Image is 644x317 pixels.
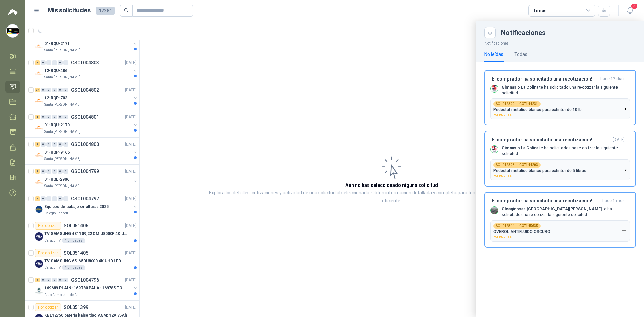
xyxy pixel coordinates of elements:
[600,76,625,82] span: hace 12 días
[48,6,91,15] h1: Mis solicitudes
[493,229,550,234] p: OVEROL ANTIFLUIDO OSCURO
[631,3,638,9] span: 3
[502,145,630,157] p: te ha solicitado una re-cotizar la siguiente solicitud.
[493,223,541,229] div: SOL042814 →
[476,38,644,47] p: Notificaciones
[493,168,586,173] p: Pedestal metálico blanco para extintor de 5 libras
[491,146,498,153] img: Company Logo
[96,7,115,15] span: 12281
[491,207,498,214] img: Company Logo
[613,137,625,143] span: [DATE]
[490,159,630,180] button: SOL042328→COT144203Pedestal metálico blanco para extintor de 5 librasPor recotizar
[490,76,598,82] h3: ¡El comprador ha solicitado una recotización!
[502,207,602,211] b: Oleaginosas [GEOGRAPHIC_DATA][PERSON_NAME]
[484,70,636,126] button: ¡El comprador ha solicitado una recotización!hace 12 días Company LogoGimnasio La Colina te ha so...
[493,107,582,112] p: Pedestal metálico blanco para extintor de 10 lb
[624,5,636,17] button: 3
[8,8,18,16] img: Logo peakr
[502,206,630,218] p: te ha solicitado una re-cotizar la siguiente solicitud.
[493,113,513,116] span: Por recotizar
[493,162,541,168] div: SOL042328 →
[491,85,498,92] img: Company Logo
[602,198,625,204] span: hace 1 mes
[502,85,538,90] b: Gimnasio La Colina
[533,7,547,14] div: Todas
[519,224,538,228] b: COT145635
[519,102,538,106] b: COT144231
[484,131,636,187] button: ¡El comprador ha solicitado una recotización![DATE] Company LogoGimnasio La Colina te ha solicita...
[490,198,600,204] h3: ¡El comprador ha solicitado una recotización!
[493,235,513,239] span: Por recotizar
[490,98,630,119] button: SOL042329→COT144231Pedestal metálico blanco para extintor de 10 lbPor recotizar
[484,192,636,248] button: ¡El comprador ha solicitado una recotización!hace 1 mes Company LogoOleaginosas [GEOGRAPHIC_DATA]...
[502,146,538,150] b: Gimnasio La Colina
[493,174,513,177] span: Por recotizar
[493,101,541,107] div: SOL042329 →
[490,220,630,242] button: SOL042814→COT145635OVEROL ANTIFLUIDO OSCUROPor recotizar
[519,163,538,167] b: COT144203
[124,8,129,13] span: search
[514,51,527,58] div: Todas
[490,137,610,143] h3: ¡El comprador ha solicitado una recotización!
[502,85,630,96] p: te ha solicitado una re-cotizar la siguiente solicitud.
[501,29,636,36] div: Notificaciones
[484,27,496,38] button: Close
[6,24,19,37] img: Company Logo
[484,51,503,58] div: No leídas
